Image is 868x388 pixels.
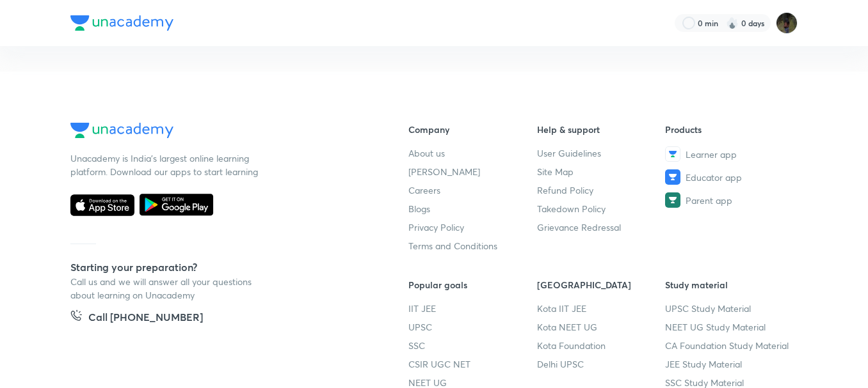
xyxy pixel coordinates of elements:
a: Call [PHONE_NUMBER] [70,309,203,327]
a: About us [408,146,537,160]
a: Careers [408,183,537,197]
a: IIT JEE [408,302,537,315]
span: Educator app [686,171,742,184]
a: JEE Study Material [665,357,794,371]
img: Parent app [665,192,680,208]
h6: [GEOGRAPHIC_DATA] [537,278,666,291]
img: Company Logo [70,15,173,31]
h6: Study material [665,278,794,291]
a: Company Logo [70,123,367,141]
a: NEET UG Study Material [665,320,794,334]
span: Careers [408,183,440,197]
span: Learner app [686,148,737,161]
img: Educator app [665,169,680,185]
a: UPSC Study Material [665,302,794,315]
img: Learner app [665,146,680,162]
a: Learner app [665,146,794,162]
img: Divanshi Chauhan [776,12,798,34]
a: Delhi UPSC [537,357,666,371]
a: Kota NEET UG [537,320,666,334]
a: Refund Policy [537,183,666,197]
img: streak [726,17,739,29]
a: Kota Foundation [537,339,666,352]
span: Parent app [686,194,732,207]
a: CA Foundation Study Material [665,339,794,352]
a: CSIR UGC NET [408,357,537,371]
a: User Guidelines [537,146,666,160]
a: SSC [408,339,537,352]
a: Site Map [537,165,666,178]
h6: Products [665,123,794,136]
a: UPSC [408,320,537,334]
p: Unacademy is India’s largest online learning platform. Download our apps to start learning [70,151,262,178]
a: Privacy Policy [408,221,537,234]
a: Terms and Conditions [408,239,537,252]
a: Parent app [665,192,794,208]
a: Kota IIT JEE [537,302,666,315]
h6: Company [408,123,537,136]
a: Blogs [408,202,537,215]
a: Grievance Redressal [537,221,666,234]
a: Educator app [665,169,794,185]
h6: Help & support [537,123,666,136]
img: Company Logo [70,123,173,138]
h6: Popular goals [408,278,537,291]
p: Call us and we will answer all your questions about learning on Unacademy [70,275,262,302]
h5: Starting your preparation? [70,260,367,275]
a: [PERSON_NAME] [408,165,537,178]
h5: Call [PHONE_NUMBER] [88,309,203,327]
a: Takedown Policy [537,202,666,215]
